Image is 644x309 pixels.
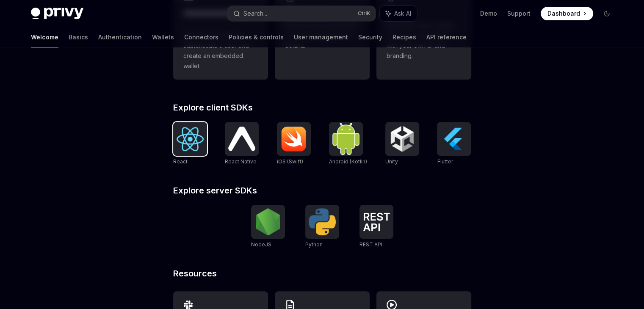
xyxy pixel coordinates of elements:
[173,103,253,112] span: Explore client SDKs
[389,125,416,152] img: Unity
[440,125,467,152] img: Flutter
[183,30,258,71] span: Use the React SDK to authenticate a user and create an embedded wallet.
[363,212,390,231] img: REST API
[426,27,467,47] a: API reference
[173,122,207,166] a: ReactReact
[152,27,174,47] a: Wallets
[227,6,376,21] button: Search...CtrlK
[173,269,217,278] span: Resources
[507,9,531,18] a: Support
[254,208,282,235] img: NodeJS
[600,7,614,20] button: Toggle dark mode
[358,10,370,17] span: Ctrl K
[385,122,419,166] a: UnityUnity
[480,9,497,18] a: Demo
[243,8,267,19] div: Search...
[437,158,453,165] span: Flutter
[305,205,339,249] a: PythonPython
[280,126,307,152] img: iOS (Swift)
[394,9,411,18] span: Ask AI
[177,127,204,151] img: React
[184,27,218,47] a: Connectors
[305,241,323,248] span: Python
[173,158,188,165] span: React
[359,205,393,249] a: REST APIREST API
[380,6,417,21] button: Ask AI
[329,122,367,166] a: Android (Kotlin)Android (Kotlin)
[309,208,336,235] img: Python
[392,27,416,47] a: Recipes
[31,8,83,19] img: dark logo
[277,158,303,165] span: iOS (Swift)
[173,186,257,195] span: Explore server SDKs
[547,9,580,18] span: Dashboard
[229,27,284,47] a: Policies & controls
[294,27,348,47] a: User management
[251,241,271,248] span: NodeJS
[437,122,471,166] a: FlutterFlutter
[251,205,285,249] a: NodeJSNodeJS
[225,122,259,166] a: React NativeReact Native
[69,27,88,47] a: Basics
[358,27,382,47] a: Security
[329,158,367,165] span: Android (Kotlin)
[332,123,359,154] img: Android (Kotlin)
[225,158,257,165] span: React Native
[228,127,255,151] img: React Native
[541,7,593,20] a: Dashboard
[98,27,142,47] a: Authentication
[31,27,58,47] a: Welcome
[385,158,398,165] span: Unity
[277,122,311,166] a: iOS (Swift)iOS (Swift)
[359,241,382,248] span: REST API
